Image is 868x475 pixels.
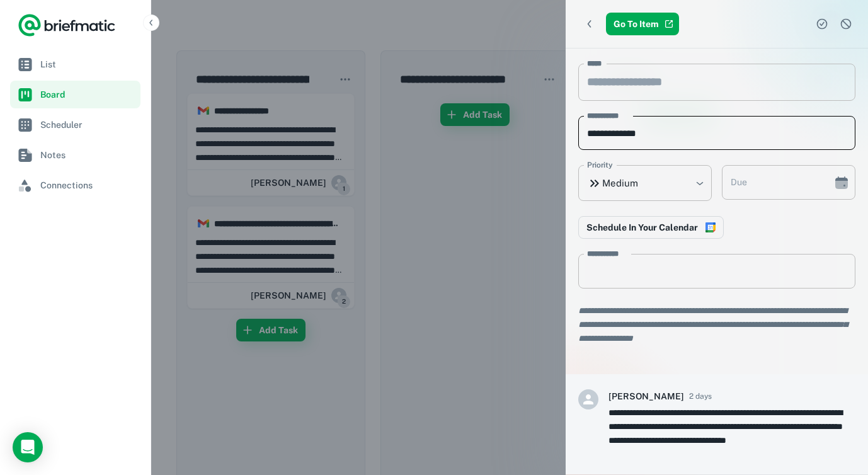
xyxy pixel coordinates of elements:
[606,13,679,35] a: Go To Item
[578,165,712,201] div: Medium
[40,57,135,71] span: List
[40,148,135,162] span: Notes
[10,50,140,78] a: List
[837,14,855,33] button: Dismiss task
[13,432,43,462] div: Open Intercom Messenger
[813,14,831,33] button: Complete task
[40,88,135,101] span: Board
[18,13,116,38] a: Logo
[40,118,135,132] span: Scheduler
[10,111,140,139] a: Scheduler
[587,159,613,171] label: Priority
[578,216,724,239] button: Connect to Google Calendar to reserve time in your schedule to complete this work
[566,49,868,474] div: scrollable content
[10,141,140,169] a: Notes
[10,171,140,199] a: Connections
[829,170,854,195] button: Choose date
[10,81,140,108] a: Board
[578,13,601,35] button: Back
[40,178,135,192] span: Connections
[689,391,712,402] span: 2 days
[608,389,684,403] h6: [PERSON_NAME]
